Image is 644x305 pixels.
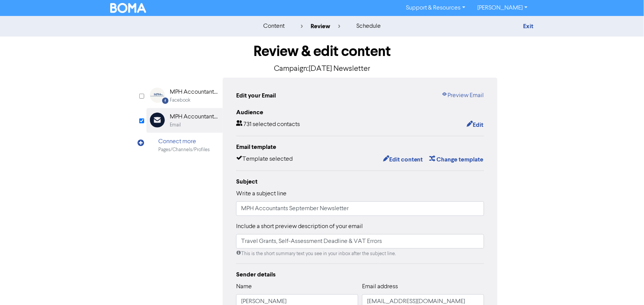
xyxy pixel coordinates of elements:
[236,282,252,291] label: Name
[236,142,484,152] div: Email template
[170,121,181,129] div: Email
[236,270,484,279] div: Sender details
[400,2,472,14] a: Support & Resources
[170,97,190,104] div: Facebook
[472,2,534,14] a: [PERSON_NAME]
[170,112,219,121] div: MPH Accountants & Business Advisors
[147,83,223,108] div: Facebook MPH Accountants & Business AdvisorsFacebook
[362,282,398,291] label: Email address
[236,108,484,117] div: Audience
[236,250,484,257] div: This is the short summary text you see in your inbox after the subject line.
[158,137,210,146] div: Connect more
[383,155,423,164] button: Edit content
[442,91,484,100] a: Preview Email
[236,189,287,198] label: Write a subject line
[523,22,534,30] a: Exit
[170,88,219,97] div: MPH Accountants & Business Advisors
[236,177,484,186] div: Subject
[429,155,484,164] button: Change template
[150,88,165,103] img: Facebook
[236,91,276,100] div: Edit your Email
[147,133,223,158] div: Connect morePages/Channels/Profiles
[147,43,497,60] h1: Review & edit content
[158,146,210,153] div: Pages/Channels/Profiles
[147,108,223,133] div: MPH Accountants & Business AdvisorsEmail
[147,63,497,75] p: Campaign: [DATE] Newsletter
[467,120,484,130] button: Edit
[263,22,285,31] div: content
[110,3,146,13] img: BOMA Logo
[301,22,340,31] div: review
[356,22,381,31] div: schedule
[236,155,293,164] div: Template selected
[236,222,363,231] label: Include a short preview description of your email
[606,268,644,305] iframe: Chat Widget
[236,120,300,130] div: 731 selected contacts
